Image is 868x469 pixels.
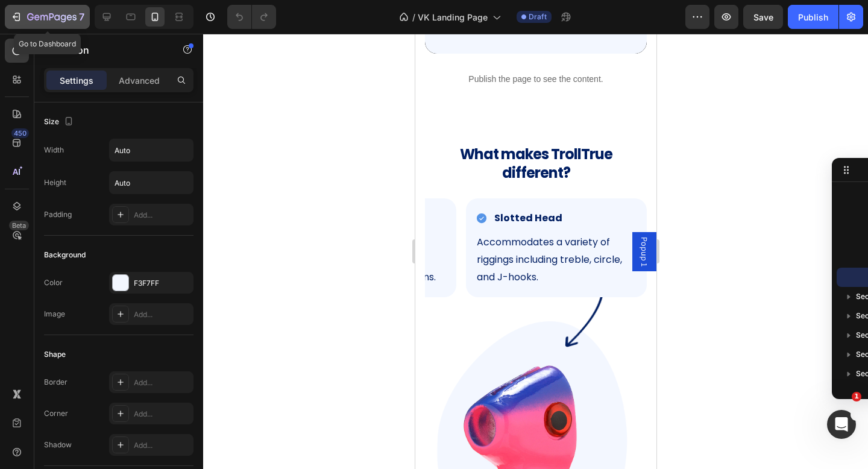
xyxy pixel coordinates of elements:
[134,409,190,420] div: Add...
[44,309,65,319] div: Image
[9,221,29,230] div: Beta
[412,11,415,24] span: /
[134,377,190,388] div: Add...
[46,71,108,79] div: Domain Overview
[827,410,856,439] iframe: Intercom live chat
[33,70,42,80] img: tab_domain_overview_orange.svg
[119,74,160,87] p: Advanced
[852,392,861,401] span: 1
[19,31,29,41] img: website_grey.svg
[58,43,161,57] p: Button
[529,11,547,22] span: Draft
[44,114,76,130] div: Size
[44,177,66,188] div: Height
[44,250,86,260] div: Background
[743,5,783,29] button: Save
[44,277,63,288] div: Color
[44,145,64,156] div: Width
[120,70,130,80] img: tab_keywords_by_traffic_grey.svg
[11,128,29,138] div: 450
[418,11,488,24] span: VK Landing Page
[44,408,68,419] div: Corner
[753,12,773,22] span: Save
[110,172,193,194] input: Auto
[415,34,656,469] iframe: Design area
[79,10,84,24] p: 7
[19,19,29,29] img: logo_orange.svg
[134,210,190,221] div: Add...
[110,139,193,161] input: Auto
[44,209,72,220] div: Padding
[44,377,68,388] div: Border
[34,19,59,29] div: v 4.0.25
[134,309,190,320] div: Add...
[31,31,133,41] div: Domain: [DOMAIN_NAME]
[44,439,72,450] div: Shadow
[227,5,276,29] div: Undo/Redo
[798,11,828,24] div: Publish
[5,5,90,29] button: 7
[60,74,93,87] p: Settings
[44,349,66,360] div: Shape
[134,278,190,289] div: F3F7FF
[133,71,203,79] div: Keywords by Traffic
[788,5,838,29] button: Publish
[134,440,190,451] div: Add...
